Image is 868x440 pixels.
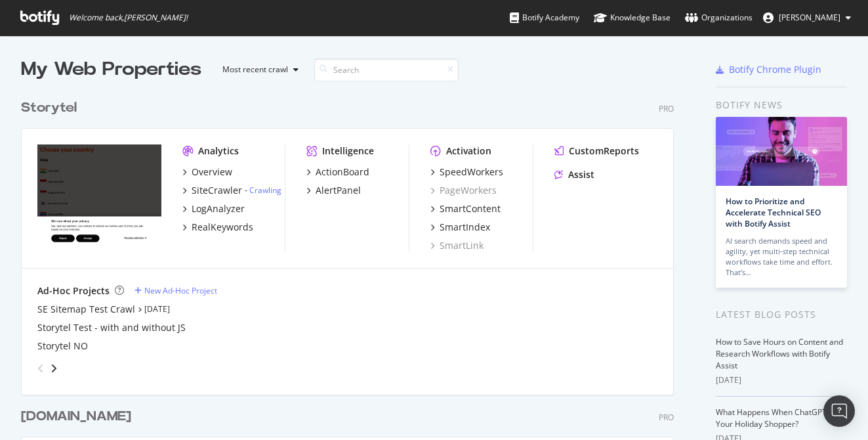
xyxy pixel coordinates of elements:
[726,196,821,229] a: How to Prioritize and Accelerate Technical SEO with Botify Assist
[192,202,245,215] div: LogAnalyzer
[49,362,58,375] div: angle-right
[716,307,847,322] div: Latest Blog Posts
[430,202,501,215] a: SmartContent
[440,202,501,215] div: SmartContent
[322,144,374,158] div: Intelligence
[729,63,821,76] div: Botify Chrome Plugin
[726,236,837,278] div: AI search demands speed and agility, yet multi-step technical workflows take time and effort. Tha...
[716,374,847,386] div: [DATE]
[440,221,490,234] div: SmartIndex
[716,63,821,76] a: Botify Chrome Plugin
[21,99,82,118] a: Storytel
[716,336,843,371] a: How to Save Hours on Content and Research Workflows with Botify Assist
[192,221,253,234] div: RealKeywords
[430,165,503,179] a: SpeedWorkers
[37,303,135,316] a: SE Sitemap Test Crawl
[144,285,217,296] div: New Ad-Hoc Project
[753,7,861,28] button: [PERSON_NAME]
[685,11,753,24] div: Organizations
[716,117,847,186] img: How to Prioritize and Accelerate Technical SEO with Botify Assist
[249,185,281,196] a: Crawling
[245,185,281,196] div: -
[198,144,239,158] div: Analytics
[37,340,88,353] a: Storytel NO
[134,285,217,296] a: New Ad-Hoc Project
[182,221,253,234] a: RealKeywords
[192,165,232,179] div: Overview
[430,184,497,197] a: PageWorkers
[192,184,242,197] div: SiteCrawler
[144,303,170,315] a: [DATE]
[554,168,594,181] a: Assist
[510,11,579,24] div: Botify Academy
[306,184,361,197] a: AlertPanel
[21,407,131,426] div: [DOMAIN_NAME]
[21,56,201,83] div: My Web Properties
[823,395,855,427] div: Open Intercom Messenger
[554,144,639,158] a: CustomReports
[37,284,110,297] div: Ad-Hoc Projects
[182,165,232,179] a: Overview
[222,66,288,74] div: Most recent crawl
[212,59,304,80] button: Most recent crawl
[569,144,639,158] div: CustomReports
[21,407,136,426] a: [DOMAIN_NAME]
[716,407,835,429] a: What Happens When ChatGPT Is Your Holiday Shopper?
[779,12,840,23] span: Axel af Petersens
[316,165,369,179] div: ActionBoard
[69,12,188,23] span: Welcome back, [PERSON_NAME] !
[430,239,484,252] a: SmartLink
[659,412,674,423] div: Pro
[594,11,671,24] div: Knowledge Base
[37,321,186,334] a: Storytel Test - with and without JS
[21,99,77,118] div: Storytel
[568,168,594,181] div: Assist
[37,144,161,244] img: www.storytel.com
[314,58,459,81] input: Search
[716,98,847,112] div: Botify news
[440,165,503,179] div: SpeedWorkers
[316,184,361,197] div: AlertPanel
[306,165,369,179] a: ActionBoard
[446,144,491,158] div: Activation
[32,358,49,379] div: angle-left
[659,103,674,114] div: Pro
[182,202,245,215] a: LogAnalyzer
[182,184,281,197] a: SiteCrawler- Crawling
[430,221,490,234] a: SmartIndex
